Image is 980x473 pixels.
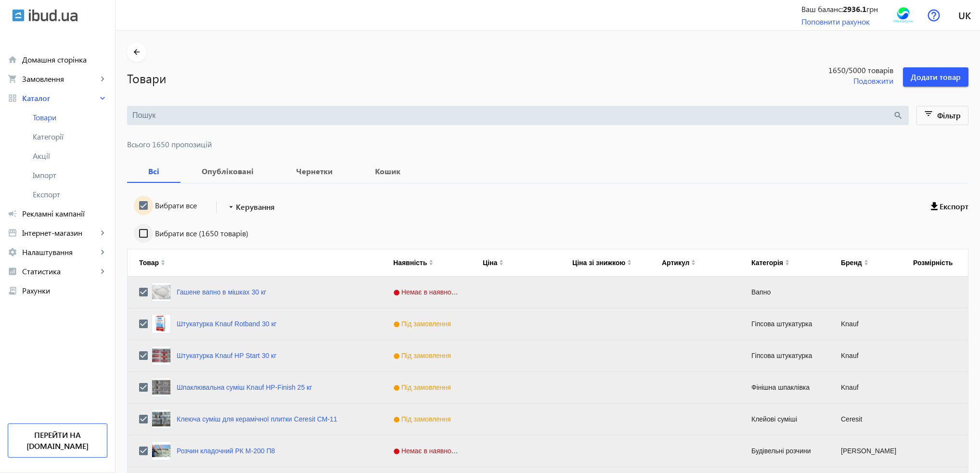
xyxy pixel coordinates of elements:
div: Knauf [829,308,902,340]
a: Штукатурка Knauf HP Start 30 кг [177,352,276,359]
span: Акції [33,151,107,161]
mat-icon: keyboard_arrow_right [98,74,107,84]
mat-icon: keyboard_arrow_right [98,267,107,276]
b: 2936.1 [843,4,866,14]
div: Товар [139,259,159,267]
mat-icon: home [8,55,17,64]
button: Фільтр [916,106,969,125]
img: arrow-down.svg [499,263,503,266]
div: Press SPACE to deselect this row. [128,308,974,340]
a: Перейти на [DOMAIN_NAME] [8,423,107,458]
mat-icon: grid_view [8,93,17,103]
span: Налаштування [22,247,98,257]
mat-icon: analytics [8,267,17,276]
img: arrow-up.svg [785,259,789,262]
div: Press SPACE to deselect this row. [128,372,974,404]
span: Під замовлення [393,415,453,423]
img: arrow-down.svg [161,263,165,266]
div: Артикул [662,259,689,267]
img: ibud_text.svg [29,9,77,22]
span: Керування [236,201,275,213]
span: Немає в наявності [393,447,462,455]
img: help.svg [928,9,940,22]
span: Рекламні кампанії [22,209,107,218]
mat-icon: keyboard_arrow_right [98,228,107,238]
img: arrow-up.svg [627,259,632,262]
mat-icon: shopping_cart [8,74,17,84]
a: Шпаклювальна суміш Knauf HP-Finish 25 кг [177,384,312,391]
mat-icon: search [893,110,903,121]
button: Експорт [931,198,968,216]
button: Керування [222,198,279,216]
span: uk [958,9,971,21]
mat-icon: storefront [8,228,17,238]
span: Категорії [33,132,107,141]
img: arrow-down.svg [627,263,632,266]
img: arrow-down.svg [429,263,433,266]
div: Будівельні розчини [740,435,829,467]
mat-icon: arrow_back [131,46,143,58]
div: Бренд [841,259,862,267]
img: arrow-down.svg [864,263,868,266]
div: Press SPACE to deselect this row. [128,435,974,467]
div: Knauf [829,340,902,371]
button: Додати товар [903,67,968,87]
div: Ціна зі знижкою [572,259,625,267]
b: Всі [139,167,169,175]
div: Категорія [751,259,783,267]
mat-icon: filter_list [922,109,936,122]
span: Під замовлення [393,320,453,328]
a: Гашене вапно в мішках 30 кг [177,288,266,296]
img: arrow-down.svg [691,263,696,266]
div: Ваш баланс: грн [801,4,878,14]
img: arrow-down.svg [785,263,789,266]
img: arrow-up.svg [864,259,868,262]
span: Домашня сторінка [22,55,107,64]
div: Press SPACE to deselect this row. [128,277,974,308]
span: Фільтр [937,110,961,120]
div: Гіпсова штукатурка [740,308,829,340]
div: Фінішна шпаклівка [740,372,829,403]
label: Вибрати все [153,202,197,209]
div: Клейові суміші [740,404,829,435]
a: Розчин кладочний РК М-200 П8 [177,447,275,455]
a: Поповнити рахунок [801,16,870,26]
mat-icon: settings [8,247,17,257]
label: Вибрати все (1650 товарів) [153,230,248,237]
span: Каталог [22,93,98,103]
div: Knauf [829,372,902,403]
div: Press SPACE to deselect this row. [128,404,974,435]
h1: Товари [127,70,779,87]
span: Рахунки [22,286,107,295]
span: Товари [33,113,107,122]
div: Вапно [740,277,829,308]
img: arrow-up.svg [161,259,165,262]
mat-icon: campaign [8,209,17,218]
span: Інтернет-магазин [22,228,98,238]
span: Подовжити [853,76,893,86]
b: Опубліковані [192,167,263,175]
span: Під замовлення [393,352,453,359]
span: Експорт [33,190,107,199]
span: Всього 1650 пропозицій [127,141,968,148]
input: Пошук [132,110,893,121]
span: Експорт [940,201,968,212]
span: Статистика [22,267,98,276]
div: Press SPACE to deselect this row. [128,340,974,372]
span: Імпорт [33,170,107,180]
img: ibud.svg [12,9,25,22]
b: Чернетки [286,167,342,175]
mat-icon: arrow_drop_down [226,202,236,212]
mat-icon: keyboard_arrow_right [98,247,107,257]
mat-icon: keyboard_arrow_right [98,93,107,103]
img: 2426862ac97d1864204461887778409-5f853504c1.png [892,4,914,26]
mat-icon: receipt_long [8,286,17,295]
div: Гіпсова штукатурка [740,340,829,371]
span: /5000 товарів [846,65,893,76]
span: 1650 [788,65,893,76]
div: Розмірність [913,259,953,267]
div: Ceresit [829,404,902,435]
img: arrow-up.svg [429,259,433,262]
div: [PERSON_NAME] [829,435,902,467]
a: Штукатурка Knauf Rotband 30 кг [177,320,277,328]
